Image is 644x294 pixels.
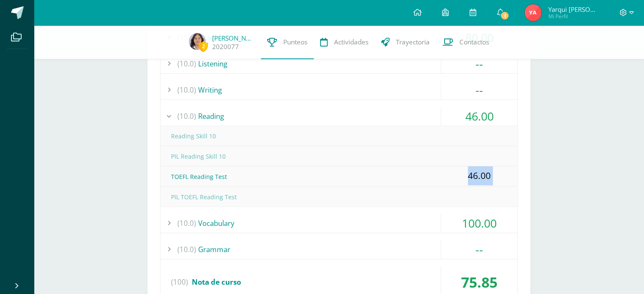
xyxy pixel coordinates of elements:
[212,42,239,51] a: 2020077
[283,38,307,47] span: Punteos
[189,33,206,50] img: 4d89dc965a0306e0d557e3e6714a0422.png
[441,166,517,185] div: 46.00
[199,41,208,52] span: 2
[441,54,517,73] div: --
[500,11,509,20] span: 1
[192,277,241,287] span: Nota de curso
[160,126,517,146] div: Reading Skill 10
[375,25,436,59] a: Trayectoria
[459,38,489,47] span: Contactos
[177,107,196,126] span: (10.0)
[160,214,517,233] div: Vocabulary
[441,107,517,126] div: 46.00
[334,38,368,47] span: Actividades
[160,187,517,206] div: PIL TOEFL Reading Test
[212,34,254,42] a: [PERSON_NAME]
[160,167,517,186] div: TOEFL Reading Test
[177,240,196,259] span: (10.0)
[548,5,599,14] span: Yarqui [PERSON_NAME]
[548,13,599,20] span: Mi Perfil
[314,25,375,59] a: Actividades
[441,80,517,99] div: --
[160,147,517,166] div: PIL Reading Skill 10
[177,80,196,99] span: (10.0)
[525,4,542,21] img: f6032f60aa6ed035093355b46dc5c6d5.png
[441,214,517,233] div: 100.00
[396,38,430,47] span: Trayectoria
[160,54,517,73] div: Listening
[261,25,314,59] a: Punteos
[441,240,517,259] div: --
[160,107,517,126] div: Reading
[177,214,196,233] span: (10.0)
[160,80,517,99] div: Writing
[436,25,495,59] a: Contactos
[160,240,517,259] div: Grammar
[177,54,196,73] span: (10.0)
